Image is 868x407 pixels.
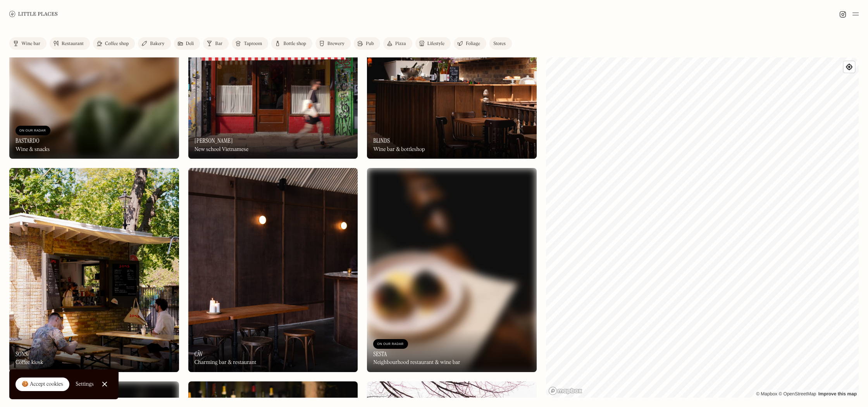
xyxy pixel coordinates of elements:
a: Close Cookie Popup [97,376,112,392]
a: Wine bar [9,37,46,50]
div: Deli [186,42,194,46]
div: Wine & snacks [15,146,50,153]
div: On Our Radar [19,127,46,135]
div: Bakery [150,42,164,46]
div: Bar [215,42,222,46]
div: On Our Radar [377,340,404,348]
h3: Sesta [373,350,387,358]
div: Restaurant [62,42,84,46]
a: Mapbox [756,391,777,397]
div: Bottle shop [283,42,306,46]
a: Pub [354,37,380,50]
a: Settings [76,376,94,393]
div: Lifestyle [427,42,444,46]
a: OpenStreetMap [778,391,816,397]
div: Settings [76,381,94,387]
h3: [PERSON_NAME] [195,137,233,144]
a: Coffee shop [93,37,135,50]
h3: Bastardo [15,137,40,144]
a: Deli [174,37,200,50]
div: Coffee shop [105,42,129,46]
div: Coffee kiosk [15,359,43,366]
h3: Blinds [373,137,390,144]
img: Sons [9,168,179,372]
img: Sesta [367,168,537,372]
div: Wine bar & bottleshop [373,146,425,153]
canvas: Map [546,57,859,398]
a: Improve this map [818,391,857,397]
a: Taproom [232,37,268,50]
div: Pizza [395,42,406,46]
div: Charming bar & restaurant [195,359,257,366]
div: Brewery [327,42,344,46]
div: Pub [366,42,374,46]
div: Neighbourhood restaurant & wine bar [373,359,460,366]
a: SonsSonsSonsCoffee kiosk [9,168,179,372]
div: Taproom [244,42,262,46]
a: Stores [489,37,512,50]
a: Lifestyle [415,37,451,50]
a: Bottle shop [271,37,312,50]
h3: Sons [15,350,28,358]
img: Câv [188,168,358,372]
a: Brewery [315,37,351,50]
a: SestaSestaOn Our RadarSestaNeighbourhood restaurant & wine bar [367,168,537,372]
a: Pizza [383,37,412,50]
h3: Câv [195,350,203,358]
div: Wine bar [21,42,40,46]
a: Mapbox homepage [548,386,582,395]
button: Find my location [844,61,855,73]
div: New school Vietnamese [195,146,248,153]
a: Bakery [138,37,170,50]
a: Bar [203,37,229,50]
a: CâvCâvCâvCharming bar & restaurant [188,168,358,372]
a: Restaurant [50,37,90,50]
a: 🍪 Accept cookies [15,378,69,391]
div: Stores [493,42,506,46]
div: 🍪 Accept cookies [22,381,63,388]
a: Foliage [454,37,486,50]
div: Foliage [466,42,480,46]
